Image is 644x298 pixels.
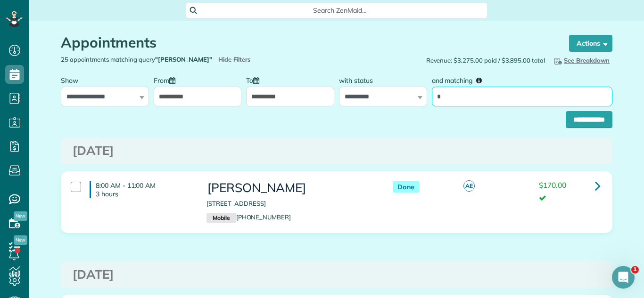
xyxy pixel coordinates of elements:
span: AE [463,180,475,192]
label: To [246,71,264,89]
span: $170.00 [539,180,566,190]
h3: [PERSON_NAME] [206,181,373,195]
iframe: Intercom live chat [612,266,635,289]
button: See Breakdown [550,55,612,65]
a: Hide Filters [218,56,251,63]
h4: 8:00 AM - 11:00 AM [90,181,192,198]
span: Revenue: $3,275.00 paid / $3,895.00 total [426,56,545,65]
span: New [14,235,27,245]
p: [STREET_ADDRESS] [206,199,373,208]
strong: "[PERSON_NAME]" [155,56,212,63]
button: Actions [569,35,612,52]
span: New [14,211,27,221]
span: Done [393,181,420,193]
h3: [DATE] [73,268,601,282]
p: 3 hours [96,190,192,198]
small: Mobile [206,213,236,223]
label: and matching [432,71,489,89]
a: Mobile[PHONE_NUMBER] [206,213,291,221]
span: See Breakdown [553,56,610,64]
span: 1 [631,266,639,274]
span: Hide Filters [218,55,251,64]
h3: [DATE] [73,144,601,158]
div: 25 appointments matching query [54,55,337,64]
label: From [154,71,180,89]
h1: Appointments [61,35,551,50]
